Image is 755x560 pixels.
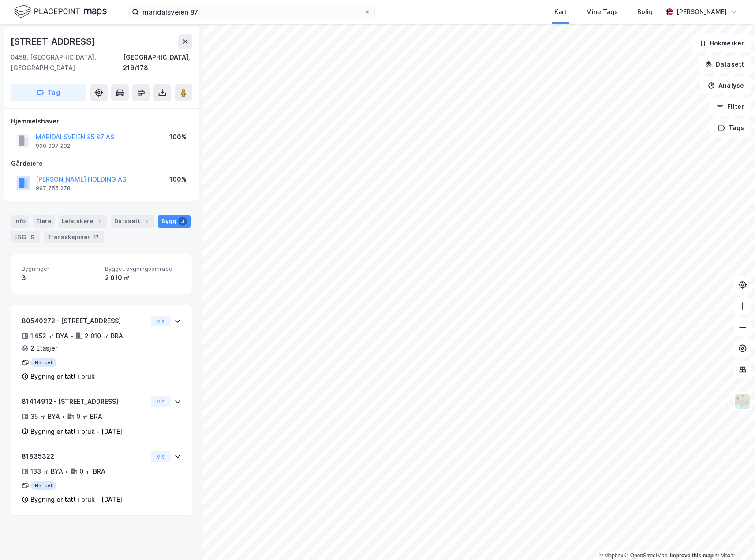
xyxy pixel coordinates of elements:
div: 17 [92,233,101,242]
div: 81414912 - [STREET_ADDRESS] [22,396,147,407]
div: Leietakere [58,215,107,228]
a: Mapbox [599,553,623,559]
div: 0458, [GEOGRAPHIC_DATA], [GEOGRAPHIC_DATA] [11,52,123,73]
div: Kart [554,7,567,17]
div: Bygning er tatt i bruk [30,371,95,382]
div: • [62,413,65,420]
div: [STREET_ADDRESS] [11,34,97,49]
div: Gårdeiere [11,158,192,169]
div: Datasett [111,215,154,228]
img: logo.f888ab2527a4732fd821a326f86c7f29.svg [14,4,107,19]
button: Bokmerker [692,34,751,52]
div: 2 010 ㎡ [105,273,181,283]
div: 80540272 - [STREET_ADDRESS] [22,316,147,326]
input: Søk på adresse, matrikkel, gårdeiere, leietakere eller personer [139,5,364,19]
div: 2 Etasjer [30,343,57,354]
div: 990 337 292 [36,142,70,149]
img: Z [734,393,751,410]
button: Vis [151,316,171,326]
button: Vis [151,396,171,407]
div: 1 [95,217,104,226]
div: 1 652 ㎡ BYA [30,331,68,341]
span: Bygninger [22,265,98,273]
button: Analyse [700,77,751,94]
div: • [70,332,74,340]
div: Kontrollprogram for chat [711,518,755,560]
div: 3 [22,273,98,283]
div: [GEOGRAPHIC_DATA], 219/178 [123,52,192,73]
button: Filter [709,98,751,116]
div: 100% [169,132,187,142]
div: Transaksjoner [44,231,104,243]
a: OpenStreetMap [625,553,668,559]
div: 81835322 [22,451,147,462]
a: Improve this map [670,553,714,559]
div: Info [11,215,29,228]
div: Hjemmelshaver [11,116,192,127]
div: Bygning er tatt i bruk - [DATE] [30,426,122,437]
div: [PERSON_NAME] [677,7,727,17]
button: Tag [11,84,86,101]
button: Tags [710,119,751,137]
button: Datasett [698,56,751,73]
div: 0 ㎡ BRA [76,411,102,422]
div: Eiere [33,215,55,228]
div: 2 010 ㎡ BRA [85,331,123,341]
div: 0 ㎡ BRA [79,466,105,477]
div: 3 [178,217,187,226]
span: Bygget bygningsområde [105,265,181,273]
div: Mine Tags [586,7,618,17]
div: 35 ㎡ BYA [30,411,60,422]
div: 1 [142,217,151,226]
div: ESG [11,231,40,243]
div: 100% [169,174,187,185]
div: Bygg [158,215,191,228]
div: 997 755 278 [36,185,71,192]
div: Bygning er tatt i bruk - [DATE] [30,494,122,505]
button: Vis [151,451,171,462]
iframe: Chat Widget [711,518,755,560]
div: Bolig [637,7,653,17]
div: 5 [28,233,37,242]
div: • [65,468,68,475]
div: 133 ㎡ BYA [30,466,63,477]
